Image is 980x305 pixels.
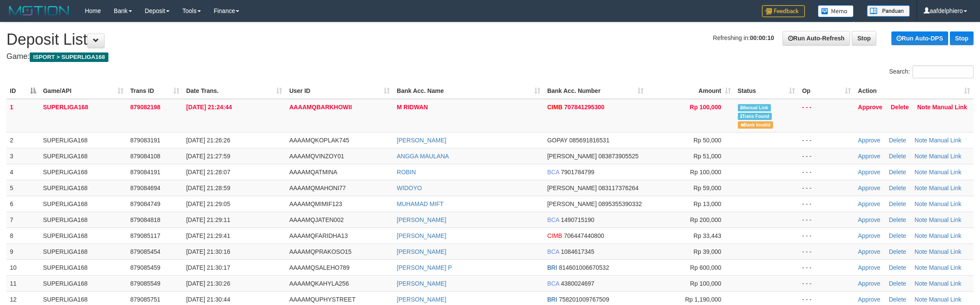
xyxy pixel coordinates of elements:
[915,232,928,239] a: Note
[40,228,127,243] td: SUPERLIGA168
[798,148,854,164] td: - - -
[891,31,948,45] a: Run Auto-DPS
[738,104,771,111] span: Manually Linked
[397,200,444,207] a: MUHAMAD MIFT
[547,137,567,144] span: GOPAY
[6,196,40,212] td: 6
[858,104,882,111] a: Approve
[6,212,40,228] td: 7
[130,153,160,160] span: 879084108
[40,180,127,196] td: SUPERLIGA168
[798,212,854,228] td: - - -
[858,280,880,287] a: Approve
[561,169,595,176] span: Copy 7901784799 to clipboard
[40,83,127,99] th: Game/API: activate to sort column ascending
[929,232,962,239] a: Manual Link
[798,196,854,212] td: - - -
[547,280,559,287] span: BCA
[40,164,127,180] td: SUPERLIGA168
[564,104,604,111] span: Copy 707841295300 to clipboard
[289,232,348,239] span: AAAAMQFARIDHA13
[929,169,962,176] a: Manual Link
[289,296,355,303] span: AAAAMQUPHYSTREET
[6,180,40,196] td: 5
[738,121,773,129] span: Bank is not match
[889,185,906,191] a: Delete
[397,216,446,223] a: [PERSON_NAME]
[130,264,160,271] span: 879085459
[6,164,40,180] td: 4
[547,248,559,255] span: BCA
[547,296,557,303] span: BRI
[569,137,609,144] span: Copy 085691816531 to clipboard
[393,83,544,99] th: Bank Acc. Name: activate to sort column ascending
[598,185,638,191] span: Copy 083117376264 to clipboard
[547,104,563,111] span: CIMB
[561,280,595,287] span: Copy 4380024697 to clipboard
[693,137,721,144] span: Rp 50,000
[564,232,604,239] span: Copy 706447440800 to clipboard
[559,296,609,303] span: Copy 758201009767509 to clipboard
[561,216,595,223] span: Copy 1490715190 to clipboard
[544,83,647,99] th: Bank Acc. Number: activate to sort column ascending
[130,248,160,255] span: 879085454
[929,248,962,255] a: Manual Link
[397,137,446,144] a: [PERSON_NAME]
[547,185,597,191] span: [PERSON_NAME]
[130,296,160,303] span: 879085751
[397,153,449,160] a: ANGGA MAULANA
[6,148,40,164] td: 3
[852,31,876,46] a: Stop
[929,137,962,144] a: Manual Link
[762,5,805,17] img: Feedback.jpg
[798,164,854,180] td: - - -
[889,280,906,287] a: Delete
[186,264,230,271] span: [DATE] 21:30:17
[690,264,721,271] span: Rp 600,000
[858,264,880,271] a: Approve
[889,216,906,223] a: Delete
[915,153,928,160] a: Note
[186,137,230,144] span: [DATE] 21:26:26
[693,232,721,239] span: Rp 33,443
[798,99,854,132] td: - - -
[858,296,880,303] a: Approve
[690,216,721,223] span: Rp 200,000
[6,243,40,259] td: 9
[647,83,734,99] th: Amount: activate to sort column ascending
[397,296,446,303] a: [PERSON_NAME]
[867,5,910,17] img: panduan.png
[130,169,160,176] span: 879084191
[6,52,974,61] h4: Game:
[818,5,854,17] img: Button%20Memo.svg
[915,169,928,176] a: Note
[6,228,40,243] td: 8
[693,153,721,160] span: Rp 51,000
[690,280,721,287] span: Rp 100,000
[858,216,880,223] a: Approve
[289,280,349,287] span: AAAAMQKAHYLA256
[734,83,799,99] th: Status: activate to sort column ascending
[186,248,230,255] span: [DATE] 21:30:16
[6,4,72,17] img: MOTION_logo.png
[798,180,854,196] td: - - -
[6,83,40,99] th: ID: activate to sort column descending
[130,185,160,191] span: 879084694
[289,137,349,144] span: AAAAMQKOPLAK745
[286,83,393,99] th: User ID: activate to sort column ascending
[130,137,160,144] span: 879083191
[598,153,638,160] span: Copy 083873905525 to clipboard
[929,185,962,191] a: Manual Link
[40,275,127,291] td: SUPERLIGA168
[547,200,597,207] span: [PERSON_NAME]
[858,169,880,176] a: Approve
[798,259,854,275] td: - - -
[915,264,928,271] a: Note
[690,169,721,176] span: Rp 100,000
[40,132,127,148] td: SUPERLIGA168
[397,169,416,176] a: ROBIN
[289,153,344,160] span: AAAAMQVINZOY01
[798,228,854,243] td: - - -
[130,232,160,239] span: 879085117
[547,169,559,176] span: BCA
